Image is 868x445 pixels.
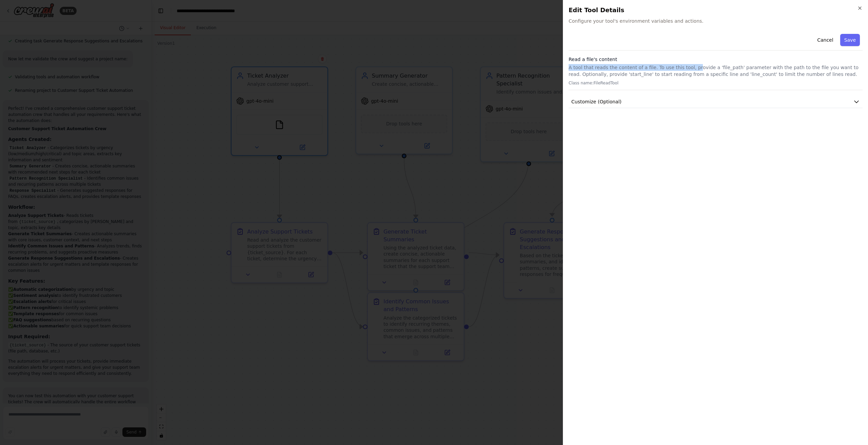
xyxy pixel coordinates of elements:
[569,18,863,24] span: Configure your tool's environment variables and actions.
[813,34,837,46] button: Cancel
[571,98,622,105] span: Customize (Optional)
[569,64,863,78] p: A tool that reads the content of a file. To use this tool, provide a 'file_path' parameter with t...
[840,34,860,46] button: Save
[569,5,863,15] h2: Edit Tool Details
[569,96,863,108] button: Customize (Optional)
[569,80,863,86] p: Class name: FileReadTool
[569,56,863,63] h3: Read a file's content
